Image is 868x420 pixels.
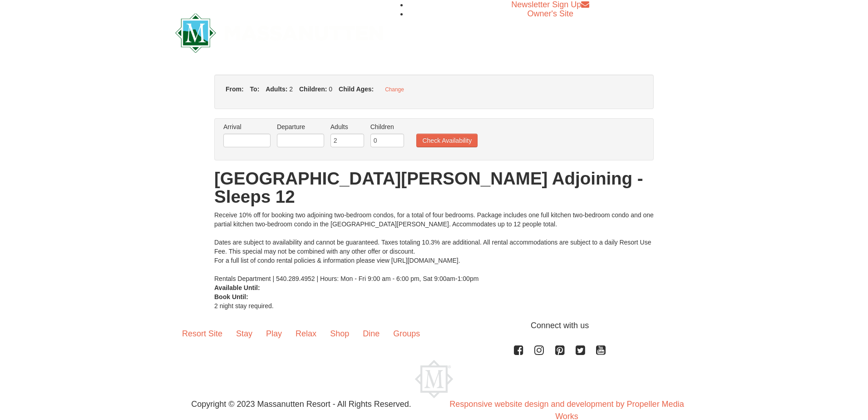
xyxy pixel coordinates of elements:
[299,85,327,93] strong: Children:
[226,85,244,93] strong: From:
[289,85,293,93] span: 2
[175,21,383,42] a: Massanutten Resort
[259,320,289,348] a: Play
[323,320,356,348] a: Shop
[214,302,274,310] span: 2 night stay required.
[214,284,260,291] strong: Available Until:
[229,320,259,348] a: Stay
[330,122,364,131] label: Adults
[214,210,654,283] div: Receive 10% off for booking two adjoining two-bedroom condos, for a total of four bedrooms. Packa...
[289,320,323,348] a: Relax
[214,170,654,206] h1: [GEOGRAPHIC_DATA][PERSON_NAME] Adjoining - Sleeps 12
[250,85,260,93] strong: To:
[214,293,248,300] strong: Book Until:
[223,122,271,131] label: Arrival
[356,320,386,348] a: Dine
[175,320,229,348] a: Resort Site
[329,85,332,93] span: 0
[380,84,409,95] button: Change
[339,85,374,93] strong: Child Ages:
[415,360,453,398] img: Massanutten Resort Logo
[277,122,324,131] label: Departure
[528,9,573,18] a: Owner's Site
[266,85,287,93] strong: Adults:
[386,320,427,348] a: Groups
[416,134,478,147] button: Check Availability
[370,122,404,131] label: Children
[175,320,693,332] p: Connect with us
[175,13,383,53] img: Massanutten Resort Logo
[168,398,434,410] p: Copyright © 2023 Massanutten Resort - All Rights Reserved.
